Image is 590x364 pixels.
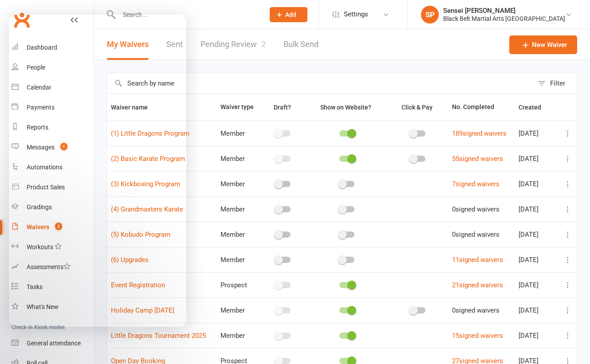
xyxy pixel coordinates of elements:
td: Member [216,247,260,272]
span: Draft? [274,104,291,111]
td: Member [216,121,260,146]
div: Filter [550,78,565,89]
button: Filter [533,73,577,94]
span: 0 signed waivers [452,306,500,314]
td: Member [216,323,260,348]
td: Member [216,146,260,171]
iframe: Intercom live chat [9,334,30,355]
div: SP [421,6,439,23]
span: Add [285,11,296,18]
td: [DATE] [515,196,558,222]
td: Member [216,297,260,323]
span: Created [519,104,551,111]
span: Show on Website? [320,104,371,111]
th: Waiver type [216,94,260,121]
span: Click & Pay [401,104,433,111]
button: Show on Website? [312,102,381,113]
a: General attendance kiosk mode [12,333,94,353]
button: Draft? [266,102,301,113]
td: [DATE] [515,222,558,247]
span: 0 signed waivers [452,231,500,239]
span: 2 [261,39,266,49]
button: Created [519,102,551,113]
button: Click & Pay [393,102,442,113]
a: 21signed waivers [452,281,503,289]
td: [DATE] [515,171,558,196]
span: Settings [344,4,368,24]
a: Bulk Send [283,29,319,60]
div: General attendance [27,340,81,347]
td: Prospect [216,272,260,297]
td: [DATE] [515,146,558,171]
div: Sensei [PERSON_NAME] [443,7,565,15]
a: New Waiver [509,35,577,54]
a: 11signed waivers [452,256,503,264]
input: Search... [116,8,258,21]
div: Black Belt Martial Arts [GEOGRAPHIC_DATA] [443,15,565,23]
a: Little Dragons Tournament 2025 [111,332,206,340]
a: Pending Review2 [201,29,266,60]
td: [DATE] [515,272,558,297]
a: Clubworx [11,9,33,31]
td: Member [216,222,260,247]
iframe: Intercom live chat [9,15,186,327]
a: 55signed waivers [452,155,503,163]
a: 7signed waivers [452,180,500,188]
td: [DATE] [515,323,558,348]
span: 0 signed waivers [452,205,500,213]
a: 15signed waivers [452,332,503,340]
button: Add [270,7,307,22]
th: No. Completed [448,94,515,121]
td: Member [216,171,260,196]
td: [DATE] [515,247,558,272]
a: 189signed waivers [452,129,507,137]
td: [DATE] [515,297,558,323]
td: Member [216,196,260,222]
td: [DATE] [515,121,558,146]
input: Search by name [107,73,533,94]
